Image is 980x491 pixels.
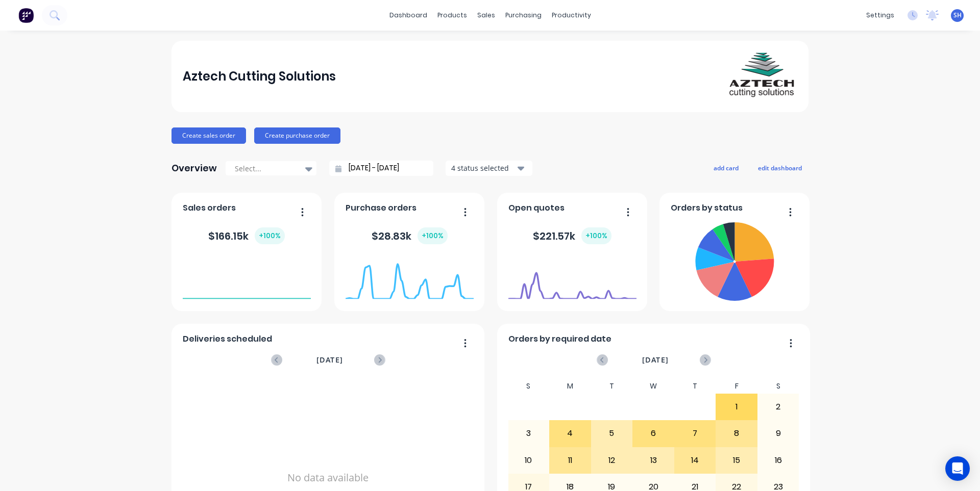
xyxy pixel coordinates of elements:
button: Create sales order [171,127,246,144]
button: 4 status selected [446,161,532,176]
div: S [508,379,550,394]
div: S [757,379,799,394]
div: 2 [758,394,799,420]
div: 15 [716,448,757,473]
img: Factory [18,8,34,23]
button: edit dashboard [751,161,808,174]
div: 13 [633,448,674,473]
div: sales [472,8,500,23]
div: $ 166.15k [208,227,285,244]
div: 7 [675,421,716,446]
div: 16 [758,448,799,473]
div: T [591,379,633,394]
div: 11 [550,448,591,473]
div: F [716,379,757,394]
span: Orders by status [671,202,743,214]
span: Open quotes [508,202,565,214]
div: Open Intercom Messenger [945,456,970,481]
div: 3 [508,421,549,446]
div: W [632,379,674,394]
div: 4 status selected [451,163,516,173]
span: [DATE] [642,354,669,366]
div: M [549,379,591,394]
a: dashboard [384,8,432,23]
div: + 100 % [418,227,448,244]
div: 10 [508,448,549,473]
div: 1 [716,394,757,420]
span: Purchase orders [346,202,416,214]
span: Orders by required date [508,333,611,345]
div: T [674,379,716,394]
div: settings [861,8,899,23]
div: + 100 % [581,227,611,244]
span: [DATE] [316,354,343,366]
div: $ 221.57k [533,227,611,244]
div: Aztech Cutting Solutions [183,66,336,87]
span: SH [953,11,962,20]
span: Sales orders [183,202,236,214]
div: purchasing [500,8,547,23]
div: 12 [592,448,632,473]
div: 5 [592,421,632,446]
div: 6 [633,421,674,446]
div: 4 [550,421,591,446]
div: 8 [716,421,757,446]
div: 9 [758,421,799,446]
div: 14 [675,448,716,473]
button: Create purchase order [254,127,340,144]
div: productivity [547,8,596,23]
div: products [432,8,472,23]
img: Aztech Cutting Solutions [726,41,797,112]
div: Overview [171,158,217,178]
button: add card [707,161,745,174]
div: + 100 % [255,227,285,244]
div: $ 28.83k [372,227,448,244]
